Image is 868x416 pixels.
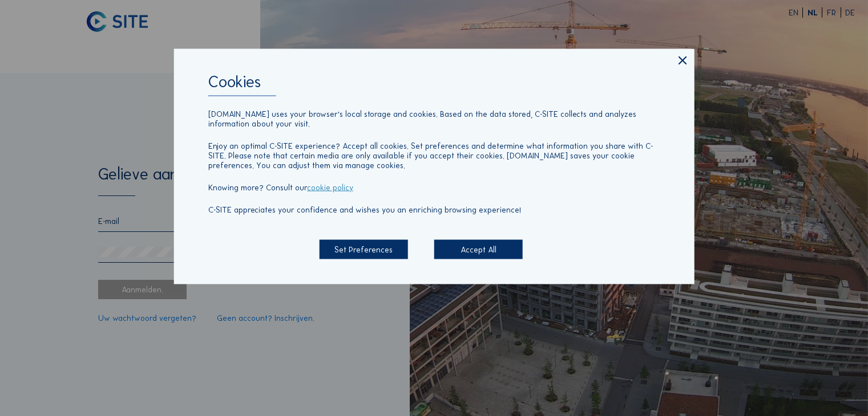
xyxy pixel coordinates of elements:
[208,205,660,215] p: C-SITE appreciates your confidence and wishes you an enriching browsing experience!
[208,74,660,96] div: Cookies
[320,239,408,259] div: Set Preferences
[208,141,660,170] p: Enjoy an optimal C-SITE experience? Accept all cookies. Set preferences and determine what inform...
[307,182,353,193] a: cookie policy
[208,109,660,128] p: [DOMAIN_NAME] uses your browser's local storage and cookies. Based on the data stored, C-SITE col...
[208,183,660,193] p: Knowing more? Consult our
[434,239,523,259] div: Accept All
